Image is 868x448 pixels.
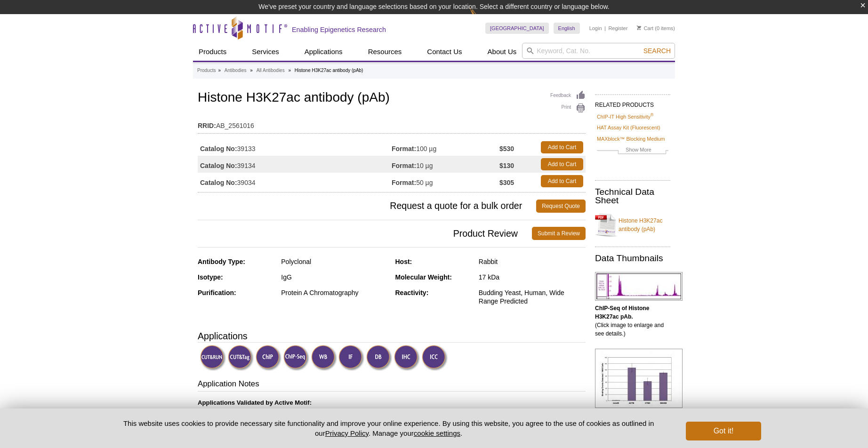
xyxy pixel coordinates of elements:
img: Dot Blot Validated [366,345,392,371]
td: 50 µg [392,173,499,190]
span: Product Review [198,227,532,240]
a: Show More [597,145,668,156]
img: ChIP Validated [256,345,281,371]
strong: Antibody Type: [198,258,245,265]
a: Antibodies [225,66,247,75]
img: ChIP-Seq Validated [283,345,309,371]
div: 17 kDa [479,273,586,281]
strong: Host: [395,258,412,265]
a: Contact Us [421,43,467,61]
strong: Molecular Weight: [395,273,452,281]
div: Polyclonal [281,257,388,266]
a: Feedback [550,90,586,101]
a: Add to Cart [541,158,583,170]
a: About Us [482,43,522,61]
a: English [554,23,580,34]
span: Search [643,47,671,55]
input: Keyword, Cat. No. [522,43,675,59]
h2: Data Thumbnails [595,254,670,263]
strong: Format: [392,178,416,187]
strong: Reactivity: [395,289,429,296]
a: Submit a Review [532,227,586,240]
img: Histone H3K27ac antibody (pAb) tested by ChIP-Seq. [595,272,683,301]
a: Applications [299,43,348,61]
td: 10 µg [392,156,499,173]
a: Request Quote [536,200,586,213]
h3: Applications [198,329,586,343]
td: 39134 [198,156,392,173]
a: Products [197,66,216,75]
div: Protein A Chromatography [281,288,388,297]
a: [GEOGRAPHIC_DATA] [485,23,549,34]
a: Privacy Policy [325,429,369,437]
a: Add to Cart [541,175,583,187]
strong: $305 [499,178,514,187]
button: cookie settings [414,429,460,437]
img: Your Cart [637,25,641,30]
a: ChIP-IT High Sensitivity® [597,112,653,121]
div: Budding Yeast, Human, Wide Range Predicted [479,288,586,305]
b: ChIP-Seq of Histone H3K27ac pAb. [595,305,649,320]
h2: Technical Data Sheet [595,188,670,205]
td: 39034 [198,173,392,190]
a: MAXblock™ Blocking Medium [597,135,665,143]
strong: Purification: [198,289,236,296]
div: Rabbit [479,257,586,266]
h3: Application Notes [198,378,586,392]
td: 39133 [198,139,392,156]
p: This website uses cookies to provide necessary site functionality and improve your online experie... [107,418,670,438]
h2: Enabling Epigenetics Research [292,25,386,34]
button: Search [641,47,674,55]
a: Products [193,43,232,61]
a: All Antibodies [257,66,285,75]
a: Services [246,43,285,61]
li: » [288,68,291,73]
a: Histone H3K27ac antibody (pAb) [595,211,670,239]
img: Change Here [470,7,495,29]
td: AB_2561016 [198,116,586,131]
li: | [604,23,606,34]
a: Resources [362,43,408,61]
h2: RELATED PRODUCTS [595,94,670,111]
img: Immunocytochemistry Validated [422,345,448,371]
li: Histone H3K27ac antibody (pAb) [295,68,363,73]
img: Immunofluorescence Validated [338,345,364,371]
a: Print [550,103,586,113]
strong: Isotype: [198,273,223,281]
b: Applications Validated by Active Motif: [198,399,312,406]
img: Histone H3K27ac antibody (pAb) tested by ChIP. [595,349,683,408]
strong: ChIP: [221,408,237,415]
img: CUT&RUN Validated [200,345,226,371]
div: IgG [281,273,388,281]
strong: $130 [499,161,514,170]
strong: Catalog No: [200,161,237,170]
li: (0 items) [637,23,675,34]
a: Login [589,25,602,32]
li: » [250,68,253,73]
a: Add to Cart [541,141,583,153]
button: Got it! [686,422,761,440]
a: Cart [637,25,653,32]
strong: Format: [392,144,416,153]
img: CUT&Tag Validated [228,345,254,371]
p: (Click image to enlarge and see details.) [595,304,670,338]
strong: Format: [392,161,416,170]
img: Immunohistochemistry Validated [394,345,420,371]
strong: Catalog No: [200,178,237,187]
li: » [218,68,221,73]
strong: Catalog No: [200,144,237,153]
span: Request a quote for a bulk order [198,200,536,213]
a: HAT Assay Kit (Fluorescent) [597,123,660,132]
sup: ® [651,112,654,117]
td: 100 µg [392,139,499,156]
strong: RRID: [198,121,216,130]
h1: Histone H3K27ac antibody (pAb) [198,90,586,106]
strong: $530 [499,144,514,153]
a: Register [608,25,627,32]
img: Western Blot Validated [311,345,337,371]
